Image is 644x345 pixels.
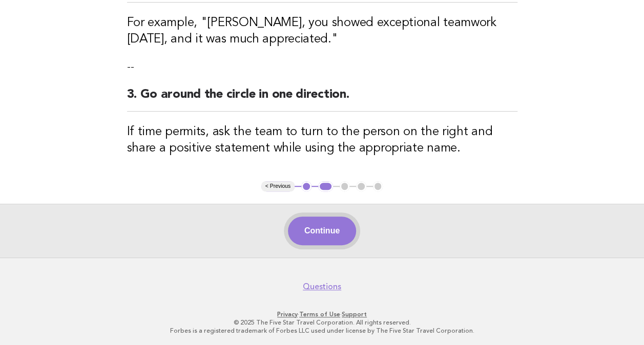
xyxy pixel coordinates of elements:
button: 2 [318,181,333,191]
a: Questions [303,282,341,292]
p: -- [127,60,517,74]
h2: 3. Go around the circle in one direction. [127,87,517,112]
button: 1 [301,181,311,191]
a: Privacy [277,311,298,318]
h3: If time permits, ask the team to turn to the person on the right and share a positive statement w... [127,124,517,157]
a: Support [342,311,367,318]
p: Forbes is a registered trademark of Forbes LLC used under license by The Five Star Travel Corpora... [14,327,630,335]
p: · · [14,310,630,318]
button: < Previous [261,181,295,191]
p: © 2025 The Five Star Travel Corporation. All rights reserved. [14,318,630,327]
h3: For example, "[PERSON_NAME], you showed exceptional teamwork [DATE], and it was much appreciated." [127,15,517,48]
a: Terms of Use [299,311,340,318]
button: Continue [288,217,356,245]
